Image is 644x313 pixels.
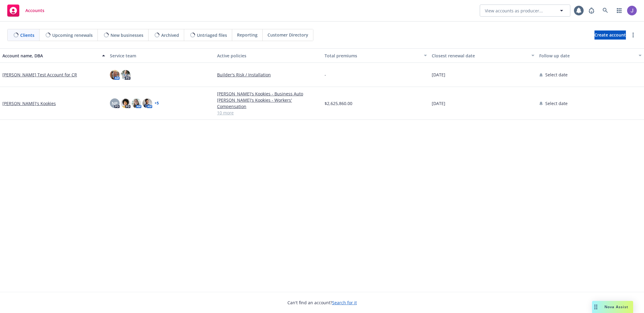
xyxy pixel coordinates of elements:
div: Account name, DBA [2,53,98,59]
button: Closest renewal date [429,48,537,63]
div: Closest renewal date [432,53,528,59]
span: Select date [545,100,568,107]
div: Service team [110,53,213,59]
a: [PERSON_NAME]'s Kookies [2,100,56,107]
span: [DATE] [432,100,445,107]
button: Nova Assist [592,301,633,313]
img: photo [627,6,637,15]
div: Active policies [217,53,320,59]
span: [DATE] [432,72,445,78]
button: Service team [107,48,215,63]
a: Accounts [5,2,47,19]
button: Active policies [215,48,322,63]
span: $2,625,860.00 [325,100,352,107]
img: photo [132,98,141,108]
span: - [325,72,326,78]
div: Total premiums [325,53,421,59]
a: [PERSON_NAME]'s Kookies - Workers' Compensation [217,97,320,110]
div: Drag to move [592,301,600,313]
img: photo [121,98,130,108]
a: 10 more [217,110,320,116]
span: Accounts [25,8,44,13]
a: Switch app [613,5,625,17]
span: New businesses [111,32,143,38]
span: Clients [20,32,34,38]
a: + 5 [155,101,159,105]
span: Customer Directory [268,32,308,38]
a: Create account [594,30,626,40]
a: [PERSON_NAME]'s Kookies - Business Auto [217,91,320,97]
span: Upcoming renewals [52,32,93,38]
a: Report a Bug [585,5,598,17]
a: Search for it [332,300,357,305]
a: more [630,31,637,39]
span: NP [112,100,118,107]
button: Total premiums [322,48,430,63]
span: Create account [594,29,626,41]
img: photo [143,98,152,108]
span: Archived [161,32,179,38]
div: Follow up date [539,53,635,59]
span: View accounts as producer... [485,8,543,14]
span: Nova Assist [604,304,628,309]
span: Can't find an account? [287,299,357,306]
img: photo [121,70,130,80]
span: Select date [545,72,568,78]
a: [PERSON_NAME] Test Account for CR [2,72,77,78]
span: Untriaged files [197,32,227,38]
a: Builder's Risk / Installation [217,72,320,78]
img: photo [110,70,120,80]
span: Reporting [237,32,258,38]
button: View accounts as producer... [480,5,570,17]
a: Search [599,5,611,17]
